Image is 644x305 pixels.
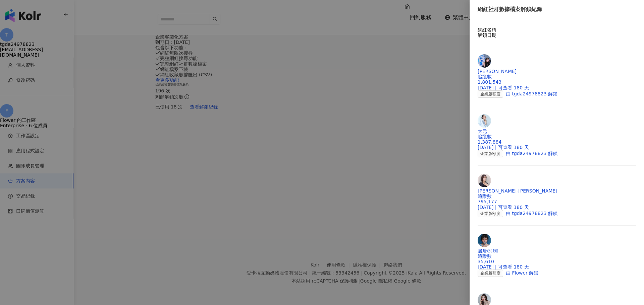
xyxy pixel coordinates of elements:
a: KOL Avatar[PERSON_NAME]追蹤數 1,801,543[DATE] | 可查看 180 天企業版額度由 tgda24978823 解鎖 [478,54,636,106]
img: KOL Avatar [478,114,491,128]
div: 追蹤數 35,610 [478,253,636,264]
div: 網紅社群數據檔案解鎖紀錄 [478,5,636,13]
div: [DATE] | 可查看 180 天 [478,205,636,210]
a: KOL Avatar大元追蹤數 1,387,884[DATE] | 可查看 180 天企業版額度由 tgda24978823 解鎖 [478,114,636,166]
span: 企業版額度 [478,210,503,217]
a: KOL Avatar居居𝔾𝕀𝔾𝕀追蹤數 35,610[DATE] | 可查看 180 天企業版額度由 Flower 解鎖 [478,234,636,285]
div: 由 tgda24978823 解鎖 [478,90,636,98]
div: [DATE] | 可查看 180 天 [478,145,636,150]
img: KOL Avatar [478,54,491,68]
span: 企業版額度 [478,90,503,98]
div: [PERSON_NAME] [478,69,636,74]
div: 由 tgda24978823 解鎖 [478,150,636,157]
div: 追蹤數 1,801,543 [478,74,636,85]
div: 由 Flower 解鎖 [478,270,636,277]
div: [DATE] | 可查看 180 天 [478,264,636,270]
img: KOL Avatar [478,174,491,187]
div: 大元 [478,129,636,134]
div: 網紅名稱 [478,27,636,32]
a: KOL Avatar[PERSON_NAME]-[PERSON_NAME]追蹤數 795,177[DATE] | 可查看 180 天企業版額度由 tgda24978823 解鎖 [478,174,636,225]
span: 企業版額度 [478,270,503,277]
div: 追蹤數 795,177 [478,194,636,204]
div: 居居𝔾𝕀𝔾𝕀 [478,248,636,253]
div: [DATE] | 可查看 180 天 [478,85,636,90]
img: KOL Avatar [478,234,491,247]
div: [PERSON_NAME]-[PERSON_NAME] [478,188,636,194]
div: 追蹤數 1,387,884 [478,134,636,145]
span: 企業版額度 [478,150,503,157]
div: 解鎖日期 [478,32,636,38]
div: 由 tgda24978823 解鎖 [478,210,636,217]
